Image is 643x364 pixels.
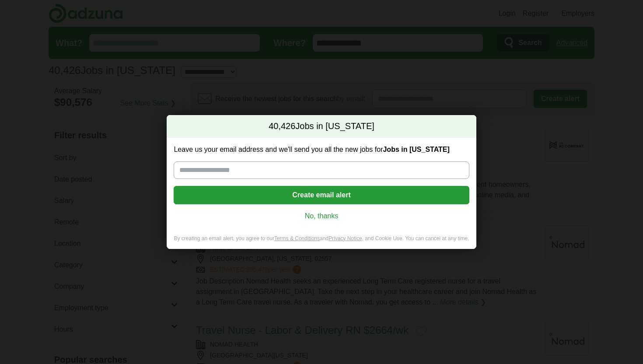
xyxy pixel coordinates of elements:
h2: Jobs in [US_STATE] [167,115,476,138]
span: 40,426 [269,120,295,133]
a: Privacy Notice [328,235,362,241]
div: By creating an email alert, you agree to our and , and Cookie Use. You can cancel at any time. [167,235,476,249]
button: Create email alert [174,186,469,204]
strong: Jobs in [US_STATE] [383,146,449,153]
label: Leave us your email address and we'll send you all the new jobs for [174,145,469,154]
a: Terms & Conditions [274,235,320,241]
a: No, thanks [181,211,462,221]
